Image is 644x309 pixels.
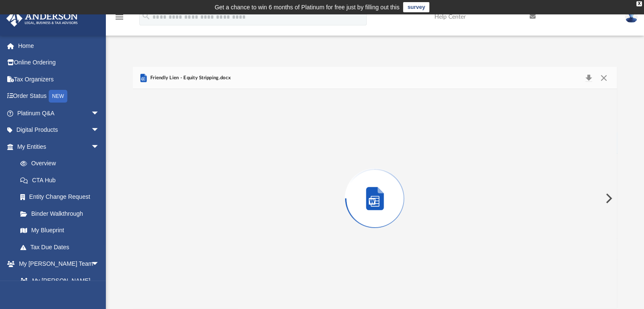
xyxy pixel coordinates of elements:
[141,11,151,21] i: search
[6,71,112,88] a: Tax Organizers
[12,239,112,256] a: Tax Due Dates
[6,54,112,71] a: Online Ordering
[403,2,429,12] a: survey
[149,74,231,82] span: Friendly Lien - Equity Stripping.docx
[596,72,611,84] button: Close
[133,67,617,308] div: Preview
[636,1,642,6] div: close
[6,122,112,139] a: Digital Productsarrow_drop_down
[6,256,108,273] a: My [PERSON_NAME] Teamarrow_drop_down
[49,90,67,103] div: NEW
[6,138,112,155] a: My Entitiesarrow_drop_down
[6,105,112,122] a: Platinum Q&Aarrow_drop_down
[12,155,112,172] a: Overview
[91,122,108,139] span: arrow_drop_down
[12,272,104,299] a: My [PERSON_NAME] Team
[6,37,112,54] a: Home
[91,138,108,156] span: arrow_drop_down
[12,172,112,189] a: CTA Hub
[12,189,112,206] a: Entity Change Request
[581,72,597,84] button: Download
[91,105,108,122] span: arrow_drop_down
[215,2,400,12] div: Get a chance to win 6 months of Platinum for free just by filling out this
[114,12,124,22] i: menu
[6,88,112,105] a: Order StatusNEW
[599,187,617,210] button: Next File
[114,16,124,22] a: menu
[91,256,108,273] span: arrow_drop_down
[625,11,638,23] img: User Pic
[4,10,80,27] img: Anderson Advisors Platinum Portal
[12,222,108,239] a: My Blueprint
[12,205,112,222] a: Binder Walkthrough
